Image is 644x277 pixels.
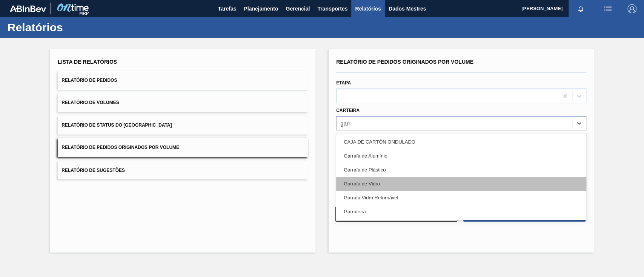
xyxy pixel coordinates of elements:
font: Relatórios [355,6,381,12]
font: Garrafa de Alumínio [344,153,387,159]
font: Garrafeira [344,209,366,214]
font: CAJA DE CARTÓN ONDULADO [344,139,415,145]
font: Planejamento [244,6,278,12]
font: Etapa [336,80,351,86]
button: Relatório de Pedidos [58,71,308,90]
img: TNhmsLtSVTkK8tSr43FrP2fwEKptu5GPRR3wAAAABJRU5ErkJggg== [10,5,46,12]
button: Notificações [569,3,593,14]
font: Carteira [336,108,360,113]
font: [PERSON_NAME] [521,6,563,11]
font: Relatório de Sugestões [61,167,125,173]
font: Relatório de Status do [GEOGRAPHIC_DATA] [61,122,172,128]
font: Relatórios [8,21,63,34]
button: Limpar [335,207,457,222]
font: Lista de Relatórios [58,59,117,65]
font: Dados Mestres [389,6,426,12]
font: Relatório de Pedidos [61,78,117,83]
font: Gerencial [286,6,310,12]
img: ações do usuário [603,4,612,13]
button: Relatório de Status do [GEOGRAPHIC_DATA] [58,116,308,135]
button: Relatório de Volumes [58,93,308,112]
font: Relatório de Volumes [61,100,119,106]
font: Garrafa Vidro Retornável [344,195,398,200]
font: Garrafa de Vidro [344,181,380,187]
font: Transportes [317,6,347,12]
font: Relatório de Pedidos Originados por Volume [61,145,179,150]
font: Garrafa de Plástico [344,167,386,173]
button: Relatório de Pedidos Originados por Volume [58,138,308,157]
font: Tarefas [218,6,237,12]
button: Relatório de Sugestões [58,161,308,179]
font: Relatório de Pedidos Originados por Volume [336,59,473,65]
img: Sair [627,4,636,13]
